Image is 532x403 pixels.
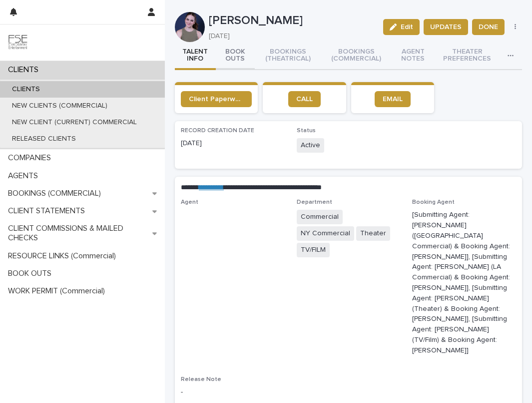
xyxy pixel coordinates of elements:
a: EMAIL [375,91,411,107]
p: [DATE] [181,138,285,149]
p: AGENTS [4,171,46,181]
span: Commercial [297,210,343,224]
p: RELEASED CLIENTS [4,135,84,143]
span: DONE [479,22,498,32]
span: UPDATES [430,22,462,32]
span: Department [297,199,332,205]
p: [PERSON_NAME] [209,14,375,28]
button: THEATER PREFERENCES [435,42,500,70]
a: CALL [288,91,321,107]
span: Release Note [181,376,221,382]
p: COMPANIES [4,153,59,163]
button: TALENT INFO [175,42,216,70]
span: NY Commercial [297,226,354,241]
span: Booking Agent [412,199,455,205]
p: RESOURCE LINKS (Commercial) [4,251,124,261]
p: CLIENTS [4,65,46,75]
img: 9JgRvJ3ETPGCJDhvPVA5 [8,33,28,53]
span: Theater [356,226,390,241]
span: Active [297,138,324,153]
p: NEW CLIENTS (COMMERCIAL) [4,102,115,110]
span: EMAIL [383,96,403,103]
button: AGENT NOTES [391,42,435,70]
button: UPDATES [424,19,468,35]
p: CLIENT COMMISSIONS & MAILED CHECKS [4,224,152,243]
p: [DATE] [209,32,371,41]
button: BOOKINGS (THEATRICAL) [255,42,322,70]
p: WORK PERMIT (Commercial) [4,286,113,296]
button: DONE [472,19,505,35]
p: CLIENTS [4,85,48,94]
p: BOOK OUTS [4,269,59,278]
a: Client Paperwork Link [181,91,252,107]
p: BOOKINGS (COMMERCIAL) [4,189,109,198]
span: Edit [401,24,413,31]
p: - [181,387,285,397]
button: BOOK OUTS [216,42,255,70]
span: Status [297,128,316,134]
span: CALL [296,96,313,103]
span: TV/FILM [297,243,330,257]
button: BOOKINGS (COMMERCIAL) [322,42,392,70]
p: [Submitting Agent: [PERSON_NAME] ([GEOGRAPHIC_DATA] Commercial) & Booking Agent: [PERSON_NAME]], ... [412,210,516,355]
span: Agent [181,199,198,205]
span: Client Paperwork Link [189,96,244,103]
span: RECORD CREATION DATE [181,128,254,134]
button: Edit [383,19,420,35]
p: CLIENT STATEMENTS [4,206,93,216]
p: NEW CLIENT (CURRENT) COMMERCIAL [4,118,145,127]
